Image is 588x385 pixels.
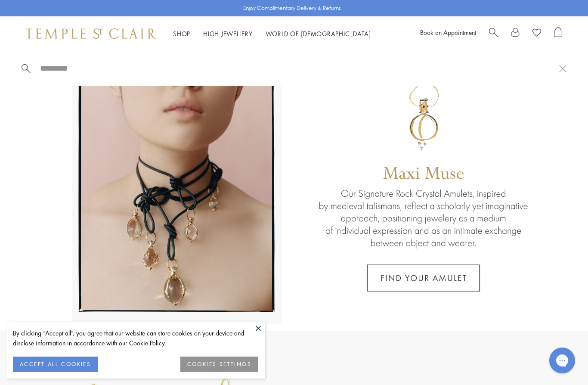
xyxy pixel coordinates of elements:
[420,28,476,37] a: Book an Appointment
[13,328,258,348] div: By clicking “Accept all”, you agree that our website can store cookies on your device and disclos...
[554,27,562,40] a: Open Shopping Bag
[532,27,541,40] a: View Wishlist
[173,29,190,38] a: ShopShop
[243,4,341,12] p: Enjoy Complimentary Delivery & Returns
[203,29,253,38] a: High JewelleryHigh Jewellery
[173,28,371,39] nav: Main navigation
[26,28,156,39] img: Temple St. Clair
[545,345,579,376] iframe: Gorgias live chat messenger
[13,357,98,372] button: ACCEPT ALL COOKIES
[489,27,498,40] a: Search
[266,29,371,38] a: World of [DEMOGRAPHIC_DATA]World of [DEMOGRAPHIC_DATA]
[180,357,258,372] button: COOKIES SETTINGS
